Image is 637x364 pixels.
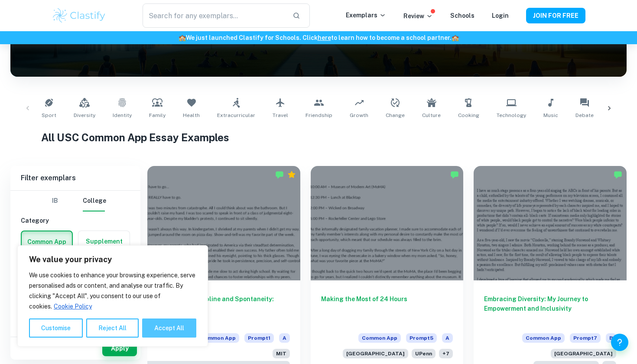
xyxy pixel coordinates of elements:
h6: Balancing Discipline and Spontaneity: Finding My Path [158,294,290,323]
div: Premium [287,170,296,179]
span: 🏫 [179,34,186,41]
h6: Making the Most of 24 Hours [321,294,453,323]
span: Identity [113,111,132,119]
span: Health [183,111,200,119]
button: JOIN FOR FREE [526,8,585,23]
button: Common App [22,231,72,252]
h6: Filter exemplars [10,166,140,190]
div: We value your privacy [17,245,208,347]
p: We value your privacy [29,254,196,265]
img: Marked [450,170,459,179]
span: Family [149,111,166,119]
p: Exemplars [346,10,386,20]
span: Change [386,111,405,119]
span: Sport [42,111,56,119]
a: here [318,34,331,41]
h6: We just launched Clastify for Schools. Click to learn how to become a school partner. [2,33,635,42]
span: + 7 [439,349,453,358]
span: Diversity [74,111,95,119]
span: Music [543,111,558,119]
h6: Embracing Diversity: My Journey to Empowerment and Inclusivity [484,294,616,323]
span: 🏫 [452,34,459,41]
span: [GEOGRAPHIC_DATA] [551,349,616,358]
img: Marked [275,170,284,179]
a: Login [492,12,509,19]
button: Help and Feedback [611,334,628,351]
img: Clastify logo [52,7,107,24]
button: Accept All [142,318,196,338]
button: College [83,191,106,211]
p: Review [403,11,433,21]
span: Prompt 1 [244,333,274,343]
span: Common App [522,333,565,343]
button: IB [45,191,65,211]
span: [GEOGRAPHIC_DATA] [343,349,408,358]
span: Extracurricular [217,111,255,119]
span: Common App [197,333,239,343]
a: Cookie Policy [53,302,92,310]
img: Marked [614,170,622,179]
span: Travel [273,111,288,119]
span: B [606,333,616,343]
span: UPenn [412,349,435,358]
button: Reject All [86,318,139,338]
div: Filter type choice [45,191,106,211]
span: A [442,333,453,343]
span: Common App [358,333,401,343]
span: MIT [273,349,290,358]
span: Technology [497,111,526,119]
a: Schools [450,12,474,19]
button: Customise [29,318,83,338]
h1: All USC Common App Essay Examples [41,130,596,145]
span: A [279,333,290,343]
button: Apply [102,341,137,356]
button: Supplement [78,231,130,252]
p: We use cookies to enhance your browsing experience, serve personalised ads or content, and analys... [29,270,196,312]
input: Search for any exemplars... [143,3,286,28]
span: Prompt 7 [570,333,601,343]
span: Cooking [458,111,479,119]
span: Debate [575,111,594,119]
h6: Category [21,216,130,225]
span: Friendship [305,111,332,119]
span: Culture [422,111,441,119]
span: Growth [350,111,368,119]
span: Prompt 5 [406,333,437,343]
